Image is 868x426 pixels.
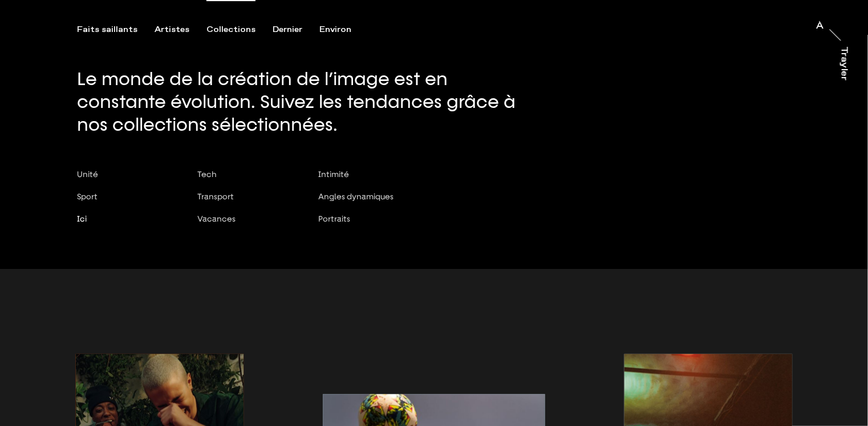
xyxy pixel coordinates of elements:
[318,192,419,214] button: Angles dynamiques
[77,25,155,35] button: Faits saillants
[318,170,419,192] button: Intimité
[198,214,236,223] span: Vacances
[198,170,294,192] button: Tech
[318,192,394,201] span: Angles dynamiques
[318,170,349,179] span: Intimité
[77,68,540,136] p: Le monde de la création de l’image est en constante évolution. Suivez les tendances grâce à nos c...
[155,25,189,35] div: Artistes
[155,25,206,35] button: Artistes
[318,214,350,223] span: Portraits
[77,192,173,214] button: Sport
[77,192,98,201] span: Sport
[77,214,87,223] span: Ici
[77,170,98,179] span: Unité
[77,25,137,35] div: Faits saillants
[198,192,294,214] button: Transport
[206,25,255,35] div: Collections
[206,25,273,35] button: Collections
[198,170,217,179] span: Tech
[318,214,419,236] button: Portraits
[273,25,319,35] button: Dernier
[77,170,173,192] button: Unité
[817,22,824,33] a: À
[319,25,351,35] div: Environ
[837,46,849,93] a: Trayler
[319,25,368,35] button: Environ
[273,25,302,35] div: Dernier
[77,214,173,236] button: Ici
[198,192,234,201] span: Transport
[198,214,294,236] button: Vacances
[839,46,849,81] div: Trayler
